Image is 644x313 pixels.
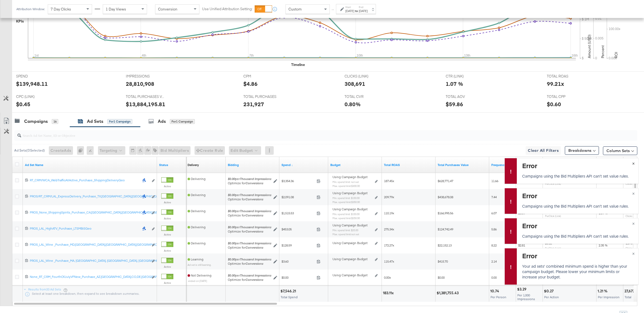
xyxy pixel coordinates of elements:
[188,273,211,277] span: Not Delivering
[246,245,263,249] em: Conversions
[228,177,271,181] span: per
[25,163,155,167] a: Your Ad Set name.
[522,191,632,200] div: Error
[188,225,206,229] span: Delivering
[228,257,235,261] em: $0.00
[228,241,271,245] span: per
[161,201,173,204] label: Active
[528,147,559,154] span: Clear All Filters
[522,263,632,279] p: Your ad sets' combined minimum spend is higher than your campaign budget. Please lower your minim...
[345,9,354,13] div: [DATE]
[161,265,173,268] label: Active
[332,184,360,187] sub: Max. spend limit : $300.00
[246,213,263,217] em: Conversions
[246,197,263,201] em: Conversions
[243,100,264,108] div: 231,927
[30,259,149,264] a: PROS_LAL_Wine _Purchase_MA, [GEOGRAPHIC_DATA], [GEOGRAPHIC_DATA], [GEOGRAPHIC_DATA], [GEOGRAPHIC_...
[632,220,635,226] span: ×
[491,295,506,299] span: Per Person
[491,163,514,167] a: The average number of times your ad was served to each person.
[30,178,139,182] div: RT_CRM/WCA_WebTrafficAllActive_Purchase_ShippingDeliveryGeo
[106,7,126,12] span: 1 Day Views
[161,217,173,220] label: Active
[281,259,314,263] span: $3.60
[598,295,620,299] span: Per Impression
[161,185,173,188] label: Active
[359,5,368,9] label: End:
[188,257,203,261] span: Learning
[240,209,271,213] em: Thousand Impressions
[438,195,453,199] span: $438,678.08
[288,7,302,12] span: Custom
[384,211,394,215] span: 110.19x
[161,249,173,252] label: Active
[547,80,564,88] div: 99.21x
[281,195,314,199] span: $2,091.08
[345,80,365,88] div: 308,691
[240,225,271,229] em: Thousand Impressions
[77,146,87,155] div: 0
[438,275,445,279] span: $0.00
[30,275,149,280] a: None_RT_CRM_FourthOfJulyVFNew_Purchase_AZ,[GEOGRAPHIC_DATA],CO,DE,[GEOGRAPHIC_DATA],[GEOGRAPHIC_D...
[30,226,139,231] div: PROS_LAL_HighATV_Purchase_LTSMBiSGeo
[446,80,463,88] div: 1.07 %
[228,229,271,234] div: Optimize for
[437,290,460,296] div: $1,381,755.43
[491,211,497,215] span: 6.07
[628,248,638,258] button: ×
[14,148,45,153] div: Ad Sets ( 0 Selected)
[240,273,271,277] em: Thousand Impressions
[281,295,298,299] span: Total Spend
[16,19,24,24] div: KPIs
[332,257,374,261] div: Using Campaign Budget
[228,197,271,201] div: Optimize for
[384,179,394,183] span: 187.45x
[632,190,635,196] span: ×
[188,263,211,266] sub: Ad set is still learning.
[491,179,498,183] span: 11.66
[628,218,638,228] button: ×
[21,128,579,138] input: Search Ad Set Name, ID or Objective
[384,227,394,231] span: 275.34x
[522,161,632,170] div: Error
[243,74,284,79] span: CPM
[228,209,271,213] span: per
[565,146,599,155] button: Breakdowns
[228,181,271,185] div: Optimize for
[330,163,380,167] a: Shows the current budget of Ad Set.
[228,209,235,213] em: $0.00
[158,118,166,124] div: Ads
[345,74,385,79] span: CLICKS (LINK)
[16,100,30,108] div: $0.45
[332,229,358,232] sub: Min. spend limit: $25.00
[228,225,235,229] em: $0.00
[332,212,360,216] sub: Min. spend limit: $150.00
[281,211,314,215] span: $1,515.53
[228,245,271,250] div: Optimize for
[384,275,391,279] span: 0.00x
[228,273,271,277] span: per
[628,188,638,198] button: ×
[332,216,360,220] sub: Max. spend limit : $250.00
[228,257,271,261] span: per
[446,74,486,79] span: CTR (LINK)
[240,241,271,245] em: Thousand Impressions
[522,233,632,239] p: Campaigns using the Bid Multipliers API can’t set value rules.
[384,163,433,167] a: Total ROAS
[87,118,103,124] div: Ad Sets
[384,195,394,199] span: 209.79x
[491,195,497,199] span: 7.44
[52,119,58,124] div: 16
[332,241,374,245] div: Using Campaign Budget
[188,193,206,197] span: Delivering
[281,179,314,183] span: $3,354.36
[600,45,605,58] text: Percent
[188,241,206,245] span: Delivering
[243,94,284,99] span: TOTAL PURCHASES
[30,259,149,263] div: PROS_LAL_Wine _Purchase_MA, [GEOGRAPHIC_DATA], [GEOGRAPHIC_DATA], [GEOGRAPHIC_DATA], [GEOGRAPHIC_...
[345,100,361,108] div: 0.80%
[30,226,139,232] a: PROS_LAL_HighATV_Purchase_LTSMBiSGeo
[228,193,235,197] em: $0.00
[126,74,166,79] span: IMPRESSIONS
[491,243,497,247] span: 8.22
